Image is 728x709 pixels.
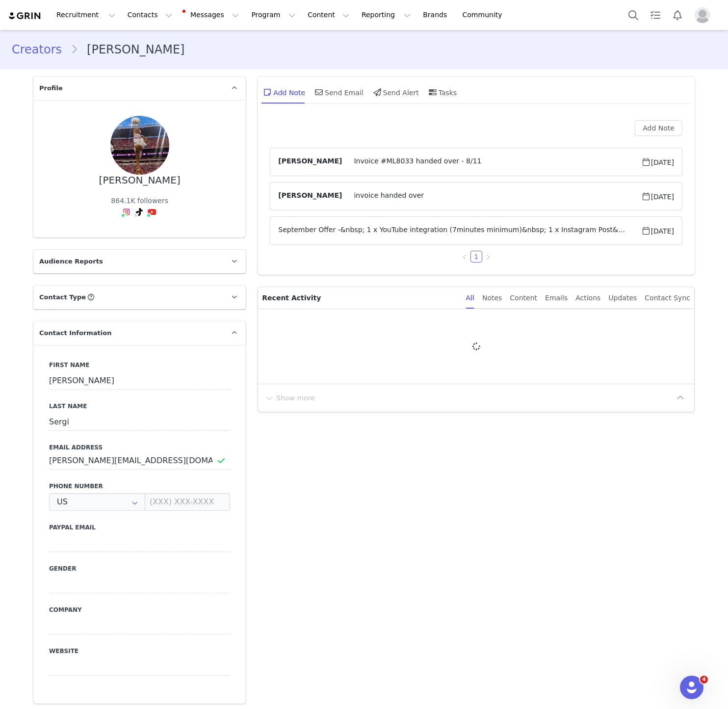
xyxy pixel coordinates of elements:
label: Last Name [49,402,230,411]
div: Updates [608,287,637,309]
img: placeholder-profile.jpg [695,7,710,23]
span: Contact Information [39,328,111,338]
div: All [466,287,474,309]
label: First Name [49,361,230,369]
span: invoice handed over [342,190,641,202]
div: Add Note [261,80,305,104]
span: [PERSON_NAME] [278,190,342,202]
a: Creators [12,41,71,58]
div: Emails [545,287,568,309]
label: Gender [49,564,230,573]
i: icon: right [485,254,491,260]
input: Country [49,493,145,511]
span: Profile [39,83,63,93]
div: 864.1K followers [111,196,168,206]
span: Contact Type [39,292,86,302]
iframe: Intercom live chat [680,676,703,699]
button: Notifications [667,4,688,26]
label: Paypal Email [49,523,230,532]
label: Email Address [49,443,230,452]
i: icon: left [462,254,468,260]
a: Community [457,4,513,26]
label: Phone Number [49,482,230,491]
div: Send Alert [371,80,419,104]
span: [DATE] [641,156,674,168]
button: Add Note [635,120,682,136]
p: Recent Activity [262,287,458,309]
label: Website [49,647,230,656]
button: Profile [689,7,720,23]
div: Notes [482,287,502,309]
span: [DATE] [641,190,674,202]
div: Send Email [313,80,364,104]
li: 1 [470,251,482,263]
button: Recruitment [51,4,121,26]
button: Messages [179,4,245,26]
span: Invoice #ML8033 handed over - 8/11 [342,156,641,168]
img: 37c45370-2152-4555-800e-7eacf14b5840.jpg [110,116,169,175]
span: [DATE] [641,225,674,236]
span: Audience Reports [39,257,103,266]
span: September Offer -&nbsp; 1 x YouTube integration (7minutes minimum)&nbsp; 1 x Instagram Post&nbsp;... [278,225,641,236]
div: [PERSON_NAME] [99,175,181,186]
div: Actions [575,287,600,309]
a: Brands [417,4,456,26]
button: Content [302,4,355,26]
input: Email Address [49,452,230,470]
a: 1 [471,251,482,262]
button: Show more [264,390,315,406]
div: Content [510,287,537,309]
div: Tasks [427,80,457,104]
img: grin logo [8,11,42,21]
div: Contact Sync [645,287,690,309]
button: Search [623,4,644,26]
label: Company [49,605,230,614]
span: 4 [700,676,708,683]
input: (XXX) XXX-XXXX [145,493,230,511]
li: Next Page [482,251,494,263]
button: Reporting [356,4,416,26]
li: Previous Page [459,251,470,263]
a: Tasks [645,4,666,26]
button: Contacts [122,4,178,26]
span: [PERSON_NAME] [278,156,342,168]
img: instagram.svg [123,208,130,216]
button: Program [245,4,301,26]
